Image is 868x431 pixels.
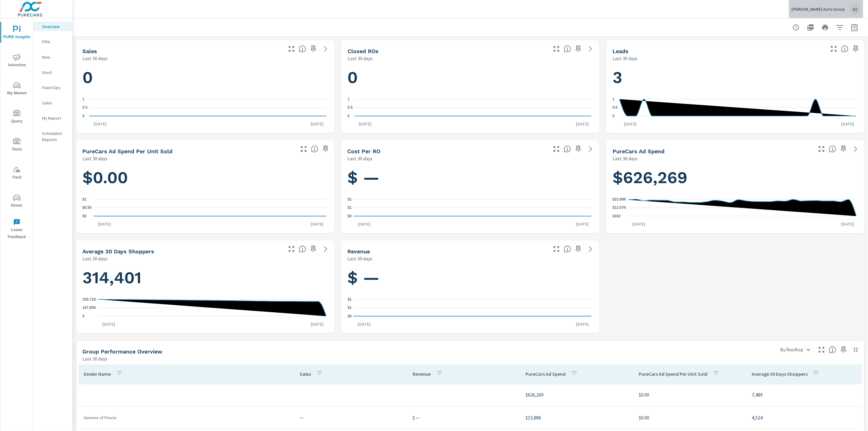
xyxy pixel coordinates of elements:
text: $0.50 [82,206,92,210]
button: Make Fullscreen [287,44,296,54]
p: [DATE] [355,121,376,127]
text: 0 [82,114,85,118]
span: Query [2,110,31,125]
h5: Revenue [348,248,370,255]
p: [DATE] [572,221,593,227]
p: — [300,414,403,421]
p: PureCars Ad Spend [526,371,566,377]
div: Fixed Ops [34,83,72,92]
span: Save this to your personalized report [309,244,318,254]
span: PURE Insights [2,26,31,41]
p: Genesis of Peoria [84,415,290,421]
span: Tools [2,138,31,153]
p: Used [42,69,67,75]
text: 0.5 [613,106,618,110]
span: Save this to your personalized report [309,44,318,54]
p: Scheduled Reports [42,130,67,143]
text: 1 [348,97,350,101]
button: Minimize Widget [851,345,861,355]
span: Number of vehicles sold by the dealership over the selected date range. [Source: This data is sou... [299,45,306,53]
text: 335.71K [82,297,96,302]
p: New [42,54,67,60]
span: Average cost incurred by the dealership from each Repair Order closed over the selected date rang... [564,145,571,153]
p: $ — [413,414,516,421]
p: Last 30 days [613,155,638,162]
div: Sales [34,98,72,107]
p: Last 30 days [82,355,107,362]
h1: $626,269 [613,167,858,188]
p: Overview [42,24,67,30]
span: Tier2 [2,166,31,181]
p: $626,269 [526,391,629,398]
p: Last 30 days [348,155,373,162]
p: Sales [42,100,67,106]
p: [DATE] [307,221,328,227]
a: See more details in report [586,144,595,154]
text: $1 [348,297,352,302]
p: Last 30 days [82,155,107,162]
p: Average 30 Days Shoppers [752,371,808,377]
text: 0 [82,314,85,318]
text: 0.5 [82,106,88,110]
text: $1 [348,306,352,310]
span: Save this to your personalized report [839,345,848,355]
span: Advertise [2,54,31,69]
div: nav menu [0,18,33,243]
p: [DATE] [353,321,375,327]
p: Fixed Ops [42,85,67,91]
div: New [34,53,72,62]
h5: Group Performance Overview [82,348,162,355]
h5: Leads [613,48,628,54]
text: 0 [613,114,615,118]
p: [DATE] [837,221,858,227]
p: [DATE] [572,121,593,127]
p: Last 30 days [613,55,638,62]
a: See more details in report [586,244,595,254]
text: 0 [348,114,350,118]
text: $162 [613,214,621,218]
p: [DATE] [353,221,375,227]
span: Save this to your personalized report [573,144,583,154]
div: SC [850,4,861,15]
button: Print Report [819,21,831,34]
p: [DATE] [307,121,328,127]
h5: Sales [82,48,97,54]
text: $1 [348,206,352,210]
h5: PureCars Ad Spend Per Unit Sold [82,148,172,154]
p: [PERSON_NAME] Auto Group [791,6,845,12]
text: $0 [82,214,87,218]
h1: 314,401 [82,267,328,288]
p: $13,886 [526,414,629,421]
p: PureCars Ad Spend Per Unit Sold [639,371,707,377]
p: [DATE] [620,121,641,127]
button: Make Fullscreen [817,144,826,154]
text: 1 [82,97,85,101]
p: [DATE] [89,121,111,127]
h1: $0.00 [82,167,328,188]
h5: Cost per RO [348,148,381,154]
div: By Rooftop [776,344,814,355]
div: Used [34,68,72,77]
p: My Report [42,115,67,121]
p: Last 30 days [348,255,373,262]
h1: 0 [82,67,328,88]
a: See more details in report [586,44,595,54]
p: [DATE] [837,121,858,127]
p: $0.00 [639,391,742,398]
h1: $ — [348,167,593,188]
button: Make Fullscreen [817,345,826,355]
button: "Export Report to PDF" [805,21,817,34]
span: Save this to your personalized report [573,44,583,54]
span: Number of Repair Orders Closed by the selected dealership group over the selected time range. [So... [564,45,571,53]
p: Dealer Name [84,371,111,377]
span: A rolling 30 day total of daily Shoppers on the dealership website, averaged over the selected da... [299,245,306,253]
span: Number of Leads generated from PureCars Tools for the selected dealership group over the selected... [841,45,848,53]
span: Save this to your personalized report [851,44,861,54]
a: See more details in report [321,244,331,254]
button: Apply Filters [834,21,846,34]
p: Last 30 days [82,55,107,62]
text: $0 [348,314,352,318]
span: My Market [2,82,31,97]
h5: Closed ROs [348,48,378,54]
text: $1 [82,197,87,201]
